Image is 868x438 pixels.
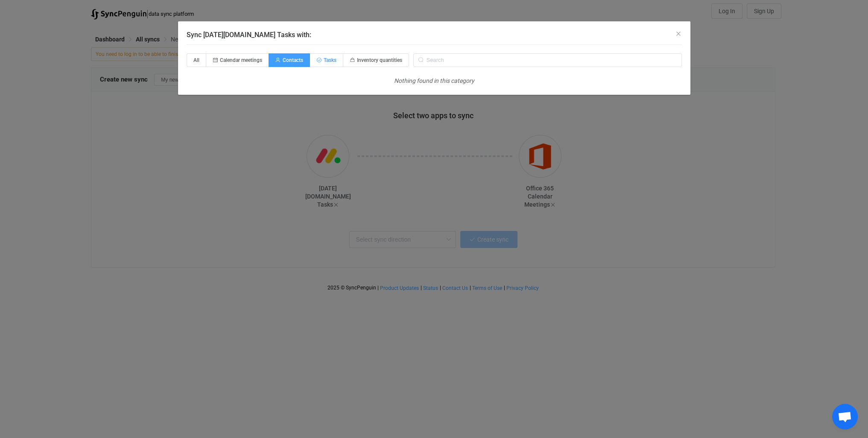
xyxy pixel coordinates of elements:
div: Nothing found in this category [187,76,682,86]
input: Search [413,53,682,67]
div: Sync Monday.com Tasks with: [178,21,690,95]
button: Close [675,30,682,38]
span: Sync [DATE][DOMAIN_NAME] Tasks with: [187,31,311,39]
a: Open chat [832,404,858,429]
